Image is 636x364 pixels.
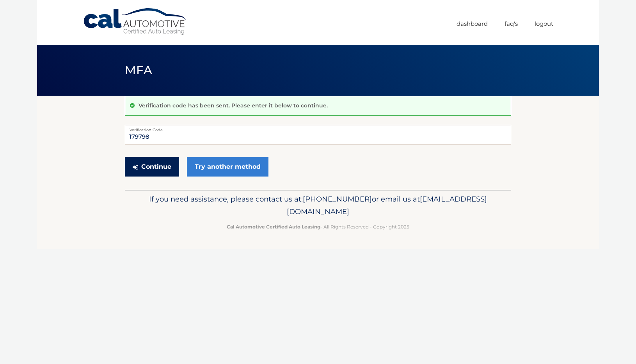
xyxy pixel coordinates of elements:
span: [EMAIL_ADDRESS][DOMAIN_NAME] [287,194,487,216]
a: Dashboard [457,17,488,30]
span: MFA [125,63,152,77]
button: Continue [125,157,179,177]
p: If you need assistance, please contact us at: or email us at [130,193,506,218]
a: FAQ's [505,17,518,30]
label: Verification Code [125,125,511,131]
p: - All Rights Reserved - Copyright 2025 [130,223,506,231]
a: Cal Automotive [83,8,188,36]
input: Verification Code [125,125,511,145]
a: Try another method [187,157,268,177]
span: [PHONE_NUMBER] [303,194,372,203]
strong: Cal Automotive Certified Auto Leasing [227,224,320,230]
p: Verification code has been sent. Please enter it below to continue. [139,102,328,109]
a: Logout [535,17,553,30]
